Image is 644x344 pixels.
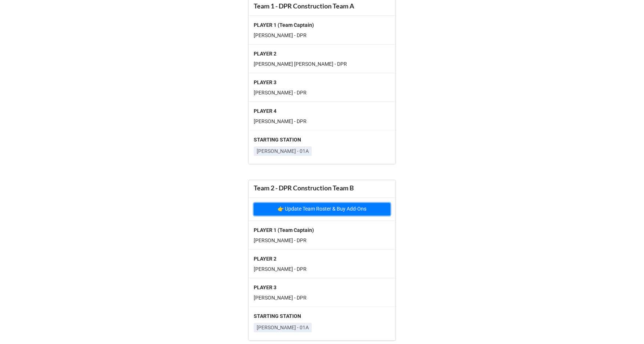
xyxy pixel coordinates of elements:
b: PLAYER 2 [254,51,276,57]
b: PLAYER 2 [254,256,276,262]
p: [PERSON_NAME] - DPR [254,265,390,273]
b: PLAYER 3 [254,79,276,85]
b: STARTING STATION [254,313,301,319]
p: [PERSON_NAME] - DPR [254,32,390,39]
b: PLAYER 1 (Team Captain) [254,22,314,28]
div: Team 1 - DPR Construction Team A [254,2,390,10]
p: [PERSON_NAME] - DPR [254,89,390,96]
b: PLAYER 4 [254,108,276,114]
p: [PERSON_NAME] - 01A [257,324,309,331]
div: Team 2 - DPR Construction Team B [254,184,390,192]
b: PLAYER 3 [254,284,276,290]
b: PLAYER 1 (Team Captain) [254,227,314,233]
button: 👉 Update Team Roster & Buy Add-Ons [254,203,390,215]
p: [PERSON_NAME] - DPR [254,237,390,244]
b: STARTING STATION [254,137,301,143]
p: [PERSON_NAME] [PERSON_NAME] - DPR [254,60,390,68]
p: [PERSON_NAME] - DPR [254,294,390,301]
p: [PERSON_NAME] - 01A [257,147,309,155]
p: [PERSON_NAME] - DPR [254,118,390,125]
